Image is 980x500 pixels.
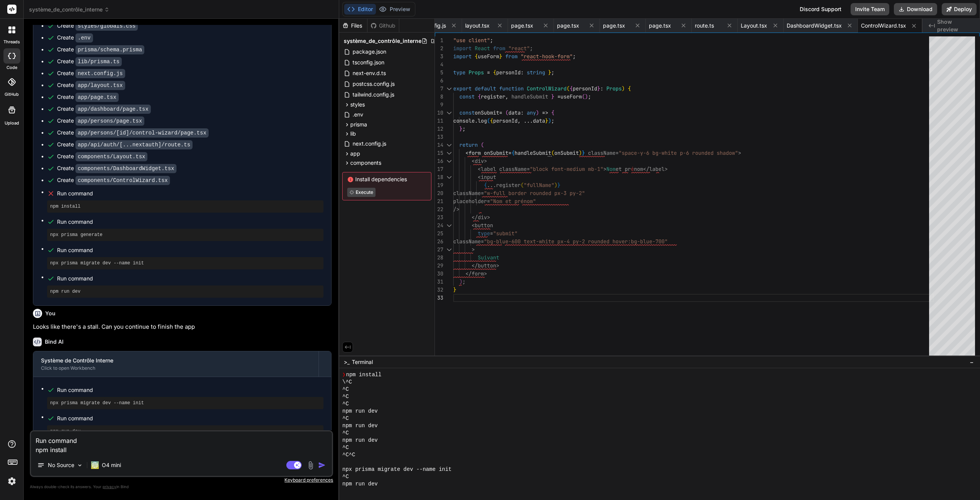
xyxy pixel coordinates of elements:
span: React [475,45,490,52]
code: .env [75,33,93,43]
div: 23 [435,213,443,221]
span: Run command [57,190,323,197]
span: . [475,117,478,124]
span: data [508,109,521,116]
div: Create [57,22,138,30]
span: npm run dev [342,480,377,488]
span: ) [579,149,582,156]
span: privacy [103,484,116,489]
span: from [505,53,518,60]
span: lib [350,130,356,138]
div: 6 [435,77,443,85]
code: components/Layout.tsx [75,152,147,161]
span: input [481,174,496,180]
div: Create [57,46,144,54]
span: } [499,53,502,60]
span: } [548,69,551,76]
span: type [453,69,465,76]
span: > [603,166,606,172]
span: "bg-blue-600 text-white px-4 py-2 rounded hover:bg [484,238,637,245]
span: return [459,141,478,148]
span: = [499,109,502,116]
div: Click to collapse the range. [444,246,454,254]
span: ) [585,93,588,100]
p: Always double-check its answers. Your in Bind [30,483,333,490]
div: 25 [435,230,443,238]
p: Looks like there's a stall. Can you continue to finish the app [33,323,332,331]
span: /> [453,206,459,213]
span: ( [567,85,570,92]
span: ^C [342,393,349,400]
span: ; [573,53,576,60]
label: Upload [5,120,19,126]
span: ControlWizard [527,85,567,92]
span: package.json [352,47,387,56]
button: Invite Team [851,3,889,15]
span: handleSubmit [511,93,548,100]
div: 8 [435,93,443,101]
span: = [487,198,490,205]
div: Système de Contrôle Interne [41,357,311,364]
span: é [631,166,634,172]
span: nom [634,166,643,172]
span: = [557,93,560,100]
div: 22 [435,205,443,213]
span: data [533,117,545,124]
span: "use client" [453,37,490,44]
span: ) [622,85,625,92]
div: 20 [435,189,443,197]
h6: You [45,310,56,317]
code: app/dashboard/page.tsx [75,105,151,114]
span: next.config.js [352,139,387,148]
span: ^C [342,430,349,437]
div: Click to collapse the range. [444,141,454,149]
div: 33 [435,294,443,302]
span: < [472,157,475,164]
span: { [493,69,496,76]
span: Props [469,69,484,76]
div: 31 [435,278,443,286]
div: 15 [435,149,443,157]
span: Install dependencies [347,175,426,183]
span: { [478,93,481,100]
div: 18 [435,173,443,181]
span: : [521,69,524,76]
span: useForm [478,53,499,60]
div: Create [57,57,122,66]
span: npm run dev [342,422,377,430]
span: ( [521,182,524,189]
span: form [472,270,484,277]
p: O4 mini [102,461,121,469]
span: ( [505,109,508,116]
pre: npx prisma migrate dev --name init [50,260,320,266]
button: Preview [376,4,413,15]
span: } [545,117,548,124]
button: Execute [347,188,376,197]
span: \^C [342,379,352,386]
div: 32 [435,286,443,294]
span: ... [524,117,533,124]
span: < [465,149,469,156]
code: app/api/auth/[...nextauth]/route.ts [75,140,193,149]
span: button [478,262,496,269]
span: log [478,117,487,124]
span: npm run dev [342,437,377,444]
span: < [478,174,481,180]
div: Click to collapse the range. [444,221,454,230]
span: "react-hook-form" [521,53,573,60]
span: ^C [342,473,349,480]
textarea: Run command npm install [31,431,332,454]
span: } [459,125,462,132]
span: } [557,182,560,189]
div: 4 [435,61,443,69]
pre: npm run dev [50,428,320,434]
div: 19 [435,181,443,189]
span: > [496,262,499,269]
div: Create [57,164,176,172]
span: ) [459,278,462,285]
div: 21 [435,197,443,205]
span: export [453,85,472,92]
span: className [453,238,481,245]
span: DashboardWidget.tsx [787,22,842,30]
img: Pick Models [77,462,83,469]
